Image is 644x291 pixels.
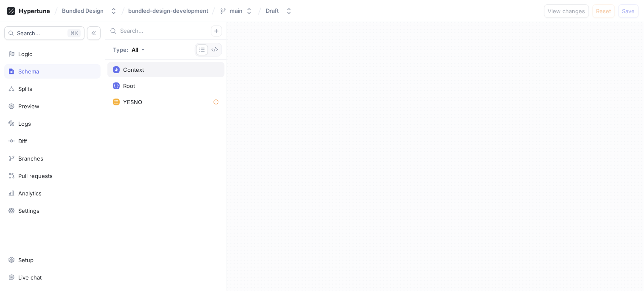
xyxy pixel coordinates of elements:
div: Draft [266,7,279,14]
div: Splits [18,85,32,92]
div: Logic [18,51,32,57]
div: Context [123,66,144,73]
button: Type: All [110,43,148,57]
div: YESNO [123,99,142,105]
div: Logs [18,120,31,127]
span: View changes [548,8,585,14]
div: Branches [18,155,43,162]
div: main [230,7,242,14]
button: Draft [262,4,296,18]
div: Setup [18,257,34,263]
div: Live chat [18,274,42,281]
div: All [132,47,138,53]
button: Save [619,4,639,18]
button: Bundled Design [59,4,121,18]
div: Bundled Design [62,7,104,14]
div: Pull requests [18,172,53,179]
div: Root [123,82,135,89]
p: Type: [113,47,128,53]
div: Diff [18,138,27,144]
button: View changes [544,4,589,18]
div: K [67,29,81,37]
div: Analytics [18,190,42,197]
button: main [216,4,256,18]
button: Search...K [4,26,84,40]
span: Search... [17,31,40,36]
span: bundled-design-development [128,8,208,14]
span: Reset [596,8,611,14]
input: Search... [120,27,211,35]
div: Settings [18,207,39,214]
span: Save [622,8,635,14]
div: Schema [18,68,39,75]
button: Reset [593,4,615,18]
div: Preview [18,103,39,110]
